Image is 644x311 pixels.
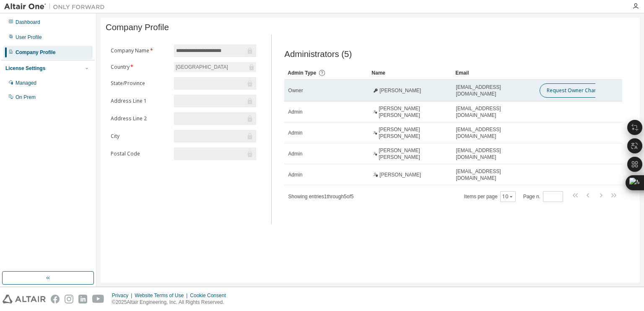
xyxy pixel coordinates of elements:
[16,94,36,101] div: On Prem
[111,150,169,157] label: Postal Code
[111,115,169,122] label: Address Line 2
[16,80,36,86] div: Managed
[111,64,169,70] label: Country
[111,98,169,104] label: Address Line 1
[111,133,169,140] label: City
[190,292,231,299] div: Cookie Consent
[379,147,448,161] span: [PERSON_NAME] [PERSON_NAME]
[92,295,104,303] img: youtube.svg
[111,80,169,87] label: State/Province
[540,83,610,98] button: Request Owner Change
[379,105,448,119] span: [PERSON_NAME] [PERSON_NAME]
[456,126,532,140] span: [EMAIL_ADDRESS][DOMAIN_NAME]
[3,295,46,303] img: altair_logo.svg
[5,65,45,72] div: License Settings
[16,34,42,41] div: User Profile
[379,87,421,94] span: [PERSON_NAME]
[288,70,316,76] span: Admin Type
[112,292,135,299] div: Privacy
[112,299,231,306] p: © 2025 Altair Engineering, Inc. All Rights Reserved.
[288,150,302,157] span: Admin
[379,171,421,178] span: [PERSON_NAME]
[16,49,55,56] div: Company Profile
[379,126,448,140] span: [PERSON_NAME] [PERSON_NAME]
[288,194,353,200] span: Showing entries 1 through 5 of 5
[456,105,532,119] span: [EMAIL_ADDRESS][DOMAIN_NAME]
[174,62,256,72] div: [GEOGRAPHIC_DATA]
[502,193,514,200] button: 10
[456,84,532,97] span: [EMAIL_ADDRESS][DOMAIN_NAME]
[288,130,302,136] span: Admin
[523,191,563,202] span: Page n.
[135,292,190,299] div: Website Terms of Use
[464,191,516,202] span: Items per page
[456,168,532,181] span: [EMAIL_ADDRESS][DOMAIN_NAME]
[288,109,302,115] span: Admin
[4,3,109,11] img: Altair One
[288,171,302,178] span: Admin
[288,87,303,94] span: Owner
[65,295,73,303] img: instagram.svg
[16,19,40,26] div: Dashboard
[78,295,87,303] img: linkedin.svg
[456,147,532,161] span: [EMAIL_ADDRESS][DOMAIN_NAME]
[51,295,60,303] img: facebook.svg
[284,49,352,59] span: Administrators (5)
[106,23,169,32] span: Company Profile
[371,66,449,80] div: Name
[174,62,229,72] div: [GEOGRAPHIC_DATA]
[111,47,169,54] label: Company Name
[455,66,532,80] div: Email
